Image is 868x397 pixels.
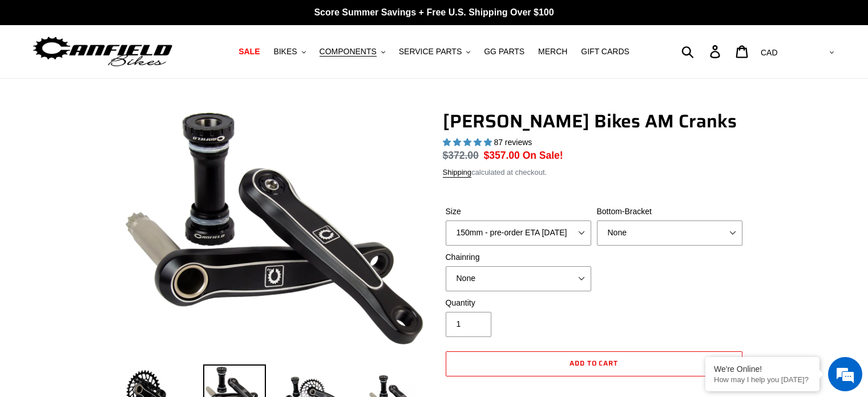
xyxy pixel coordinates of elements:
[446,297,591,309] label: Quantity
[31,34,174,70] img: Canfield Bikes
[443,110,745,132] h1: [PERSON_NAME] Bikes AM Cranks
[532,44,573,59] a: MERCH
[478,44,530,59] a: GG PARTS
[446,206,591,218] label: Size
[484,47,524,57] span: GG PARTS
[233,44,265,59] a: SALE
[570,358,619,368] span: Add to cart
[443,150,479,161] s: $372.00
[443,168,472,178] a: Shipping
[393,44,476,59] button: SERVICE PARTS
[239,47,260,57] span: SALE
[320,47,377,57] span: COMPONENTS
[688,39,717,64] input: Search
[399,47,462,57] span: SERVICE PARTS
[446,251,591,263] label: Chainring
[597,206,742,218] label: Bottom-Bracket
[443,138,494,147] span: 4.97 stars
[446,351,742,376] button: Add to cart
[714,364,811,374] div: We're Online!
[443,167,745,178] div: calculated at checkout.
[538,47,567,57] span: MERCH
[314,44,391,59] button: COMPONENTS
[575,44,635,59] a: GIFT CARDS
[494,138,532,147] span: 87 reviews
[714,375,811,384] p: How may I help you today?
[581,47,629,57] span: GIFT CARDS
[523,148,563,163] span: On Sale!
[268,44,311,59] button: BIKES
[273,47,297,57] span: BIKES
[484,150,520,161] span: $357.00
